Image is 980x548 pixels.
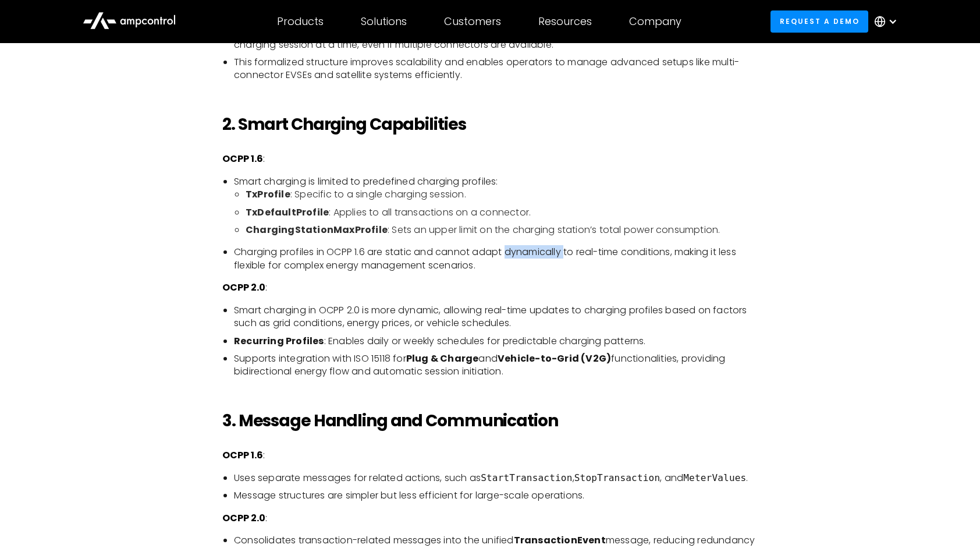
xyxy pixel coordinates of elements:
[222,448,263,462] strong: OCPP 1.6
[498,352,611,365] strong: Vehicle-to-Grid (V2G)
[538,15,592,28] div: Resources
[222,281,758,294] p: :
[444,15,501,28] div: Customers
[222,511,265,525] strong: OCPP 2.0
[277,15,324,28] div: Products
[361,15,407,28] div: Solutions
[246,206,329,219] strong: TxDefaultProfile
[683,472,746,483] code: MeterValues
[770,10,868,32] a: Request a demo
[234,334,324,348] strong: Recurring Profiles
[234,472,758,485] li: Uses separate messages for related actions, such as , , and .
[246,224,758,236] li: : Sets an upper limit on the charging station’s total power consumption.
[222,281,265,294] strong: OCPP 2.0
[234,489,758,502] li: Message structures are simpler but less efficient for large-scale operations.
[246,206,758,219] li: : Applies to all transactions on a connector.
[234,56,758,82] li: This formalized structure improves scalability and enables operators to manage advanced setups li...
[234,352,758,379] li: Supports integration with ISO 15118 for and functionalities, providing bidirectional energy flow ...
[234,304,758,330] li: Smart charging in OCPP 2.0 is more dynamic, allowing real-time updates to charging profiles based...
[574,472,661,483] code: StopTransaction
[246,223,388,236] strong: ChargingStationMaxProfile
[234,246,758,272] li: Charging profiles in OCPP 1.6 are static and cannot adapt dynamically to real-time conditions, ma...
[222,113,466,136] strong: 2. Smart Charging Capabilities
[222,512,758,525] p: :
[222,152,263,165] strong: OCPP 1.6
[234,335,758,348] li: : Enables daily or weekly schedules for predictable charging patterns.
[481,472,572,483] code: StartTransaction
[246,188,290,201] strong: TxProfile
[234,175,758,237] li: Smart charging is limited to predefined charging profiles:
[629,15,681,28] div: Company
[406,352,479,365] strong: Plug & Charge
[222,449,758,462] p: :
[222,153,758,165] p: :
[222,409,558,432] strong: 3. Message Handling and Communication
[514,533,606,547] strong: TransactionEvent
[246,188,758,201] li: : Specific to a single charging session.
